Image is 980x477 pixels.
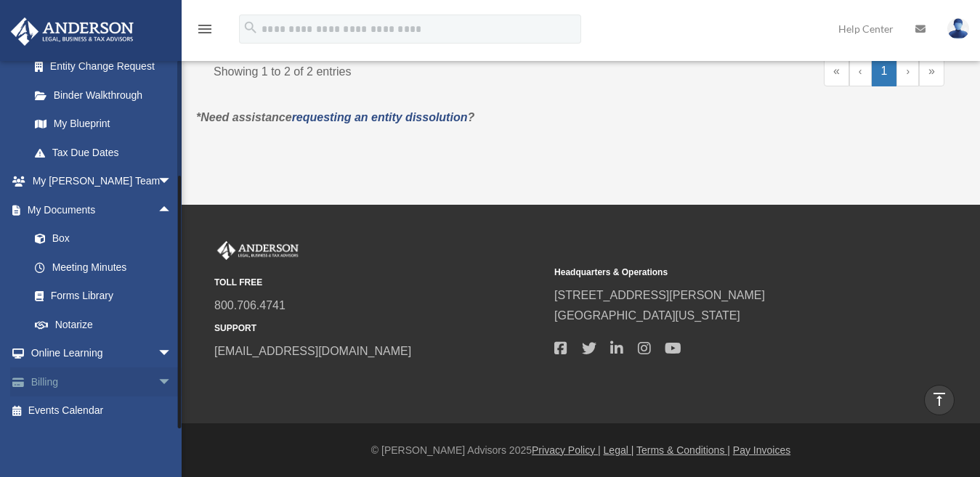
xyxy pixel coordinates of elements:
a: Tax Due Dates [20,138,187,167]
span: arrow_drop_down [158,339,187,369]
a: Previous [849,56,872,86]
a: vertical_align_top [924,385,955,415]
div: © [PERSON_NAME] Advisors 2025 [182,441,980,460]
a: Events Calendar [10,396,194,425]
a: Binder Walkthrough [20,81,187,110]
a: menu [196,25,214,38]
a: Entity Change Request [20,52,187,81]
img: Anderson Advisors Platinum Portal [214,241,301,260]
img: User Pic [947,18,969,39]
a: 800.706.4741 [214,299,286,311]
a: Legal | [604,444,634,456]
a: Online Learningarrow_drop_down [10,339,194,368]
a: Box [20,224,194,253]
a: My Documentsarrow_drop_up [10,195,194,224]
i: search [243,20,259,36]
small: SUPPORT [214,321,544,336]
a: My [PERSON_NAME] Teamarrow_drop_down [10,167,194,196]
a: [EMAIL_ADDRESS][DOMAIN_NAME] [214,345,411,357]
a: requesting an entity dissolution [292,111,468,123]
a: Pay Invoices [733,444,790,456]
span: arrow_drop_up [158,195,187,225]
a: Billingarrow_drop_down [10,367,194,396]
em: *Need assistance ? [196,111,474,123]
i: menu [196,20,214,38]
a: Terms & Conditions | [636,444,730,456]
a: [GEOGRAPHIC_DATA][US_STATE] [554,309,740,322]
a: Notarize [20,310,194,339]
a: [STREET_ADDRESS][PERSON_NAME] [554,289,765,301]
small: Headquarters & Operations [554,265,884,280]
a: First [824,56,849,86]
i: vertical_align_top [931,391,948,408]
small: TOLL FREE [214,275,544,290]
div: Showing 1 to 2 of 2 entries [214,56,568,82]
a: Privacy Policy | [532,444,601,456]
a: My Blueprint [20,110,187,139]
a: Forms Library [20,282,194,311]
img: Anderson Advisors Platinum Portal [7,17,138,46]
a: Last [919,56,944,86]
span: arrow_drop_down [158,167,187,197]
a: Meeting Minutes [20,253,194,282]
a: 1 [872,56,897,86]
a: Next [896,56,919,86]
span: arrow_drop_down [158,367,187,397]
